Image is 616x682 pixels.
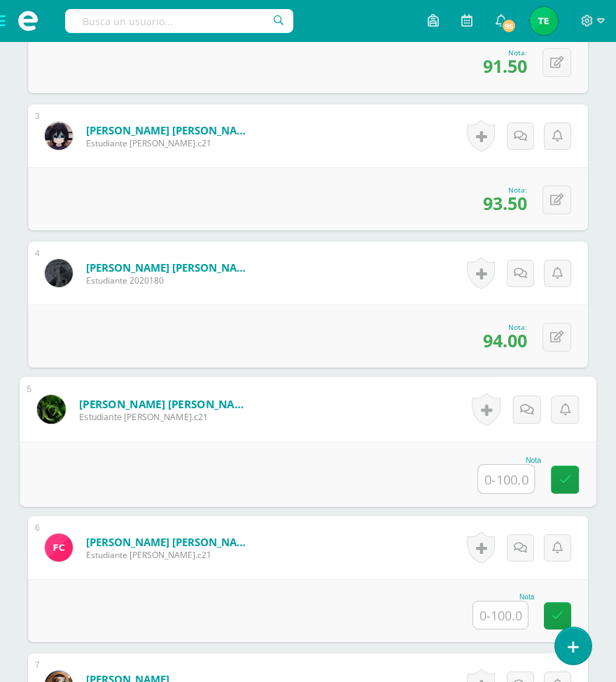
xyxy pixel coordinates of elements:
a: [PERSON_NAME] [PERSON_NAME] [86,260,254,274]
img: ea476d095289a207c2a6b931a1f79e76.png [45,122,73,150]
a: [PERSON_NAME] [PERSON_NAME] [86,123,254,137]
input: 0-100.0 [473,601,528,629]
div: Nota [472,593,534,601]
img: 1d3e6312865d1cd01c6e7c077234e905.png [45,534,73,562]
span: Estudiante 2020180 [86,274,254,286]
img: ae8f675cdc2ac93a8575d964c836f19a.png [45,259,73,287]
span: 95 [501,18,517,34]
img: 669e994e745b55aa6a2f247879bc4084.png [37,395,66,424]
div: Nota: [483,322,527,332]
span: Estudiante [PERSON_NAME].c21 [86,549,254,561]
a: [PERSON_NAME] [PERSON_NAME] [79,396,252,411]
span: 93.50 [483,191,527,215]
a: [PERSON_NAME] [PERSON_NAME] [86,535,254,549]
span: 94.00 [483,328,527,352]
span: 91.50 [483,54,527,78]
div: Nota [477,457,541,464]
input: 0-100.0 [478,465,534,493]
img: 3c85d5e85190064ea4a700d8bf0f77a9.png [530,7,558,35]
div: Nota: [483,48,527,57]
div: Nota: [483,185,527,195]
span: Estudiante [PERSON_NAME].c21 [79,410,252,423]
input: Busca un usuario... [65,9,293,33]
span: Estudiante [PERSON_NAME].c21 [86,137,254,149]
